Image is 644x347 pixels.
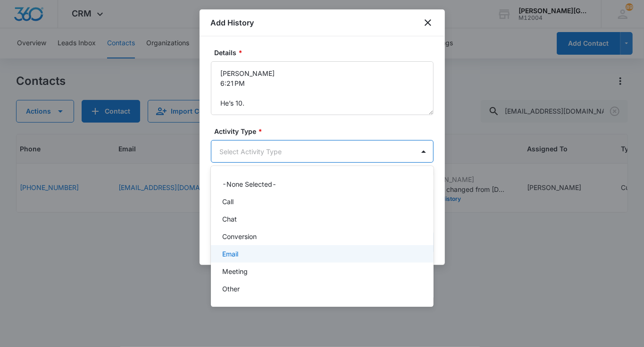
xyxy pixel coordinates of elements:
p: Conversion [222,231,257,241]
p: Meeting [222,266,248,276]
p: -None Selected- [222,179,276,189]
p: Email [222,249,238,259]
p: Call [222,197,234,207]
p: Other [222,284,240,294]
p: Chat [222,214,237,224]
